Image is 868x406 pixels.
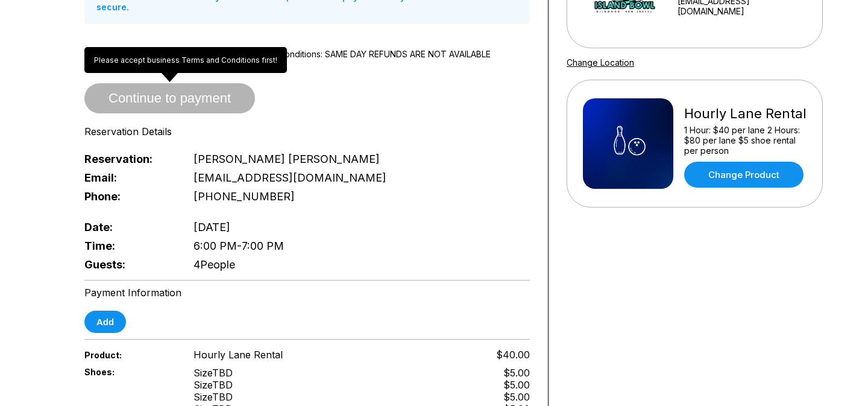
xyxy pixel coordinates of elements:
[684,162,804,188] a: Change Product
[84,367,174,377] span: Shoes:
[84,258,174,271] span: Guests:
[84,47,287,73] div: Please accept business Terms and Conditions first!
[84,350,174,360] span: Product:
[684,125,807,156] div: 1 Hour: $40 per lane 2 Hours: $80 per lane $5 shoe rental per person
[503,391,530,403] div: $5.00
[193,190,295,203] span: [PHONE_NUMBER]
[193,171,386,184] span: [EMAIL_ADDRESS][DOMAIN_NAME]
[84,239,174,252] span: Time:
[583,98,673,189] img: Hourly Lane Rental
[684,106,807,122] div: Hourly Lane Rental
[84,221,174,233] span: Date:
[84,171,174,184] span: Email:
[567,57,634,68] a: Change Location
[496,349,530,361] span: $40.00
[193,239,284,252] span: 6:00 PM - 7:00 PM
[503,367,530,379] div: $5.00
[84,190,174,203] span: Phone:
[84,311,126,333] button: Add
[193,258,235,271] span: 4 People
[193,379,233,391] div: Size TBD
[193,153,380,165] span: [PERSON_NAME] [PERSON_NAME]
[110,49,491,59] span: Click the box acknowledge our terms and conditions: SAME DAY REFUNDS ARE NOT AVAILABLE
[193,391,233,403] div: Size TBD
[193,349,283,361] span: Hourly Lane Rental
[84,125,530,138] div: Reservation Details
[193,221,230,233] span: [DATE]
[84,287,530,299] div: Payment Information
[193,367,233,379] div: Size TBD
[84,153,174,165] span: Reservation:
[503,379,530,391] div: $5.00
